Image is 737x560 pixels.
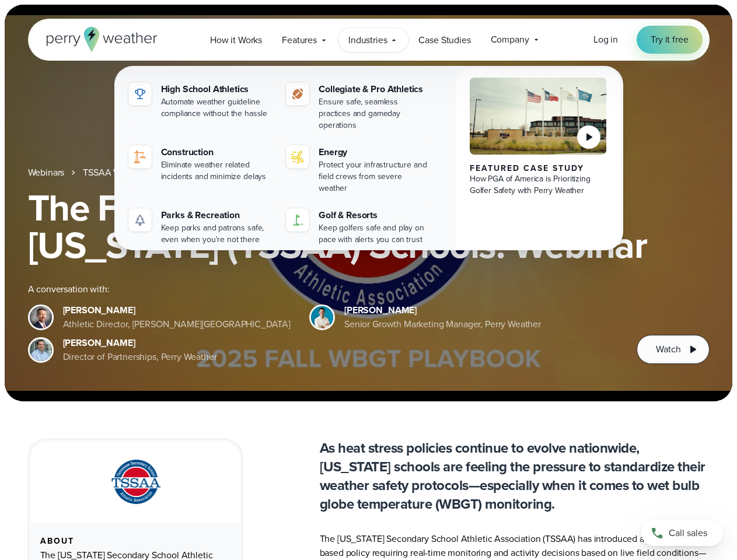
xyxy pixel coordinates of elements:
img: construction perry weather [133,150,147,164]
a: How it Works [200,28,272,52]
img: TSSAA-Tennessee-Secondary-School-Athletic-Association.svg [96,456,174,509]
a: Call sales [641,520,723,546]
div: Ensure safe, seamless practices and gameday operations [319,96,430,131]
div: High School Athletics [161,82,273,96]
div: Construction [161,145,273,159]
span: Case Studies [418,33,470,47]
a: Log in [593,33,618,47]
div: Athletic Director, [PERSON_NAME][GEOGRAPHIC_DATA] [63,317,291,331]
img: PGA of America, Frisco Campus [470,78,607,155]
a: construction perry weather Construction Eliminate weather related incidents and minimize delays [124,141,277,187]
span: Features [282,33,317,47]
a: Golf & Resorts Keep golfers safe and play on pace with alerts you can trust [281,204,435,250]
div: How PGA of America is Prioritizing Golfer Safety with Perry Weather [470,173,607,197]
img: proathletics-icon@2x-1.svg [291,87,305,101]
div: [PERSON_NAME] [344,303,541,317]
p: As heat stress policies continue to evolve nationwide, [US_STATE] schools are feeling the pressur... [320,439,710,513]
div: Golf & Resorts [319,208,430,222]
div: Director of Partnerships, Perry Weather [63,350,217,364]
div: Eliminate weather related incidents and minimize delays [161,159,273,183]
h1: The Fall WBGT Playbook for [US_STATE] (TSSAA) Schools: Webinar [28,189,710,264]
div: Energy [319,145,430,159]
span: How it Works [210,33,262,47]
img: Jeff Wood [30,339,52,361]
div: A conversation with: [28,282,619,296]
a: Webinars [28,166,65,180]
span: Company [491,33,529,47]
span: Call sales [669,526,707,540]
div: Featured Case Study [470,164,607,173]
button: Watch [637,335,709,364]
img: highschool-icon.svg [133,87,147,101]
img: parks-icon-grey.svg [133,213,147,227]
div: About [40,537,230,546]
div: Protect your infrastructure and field crews from severe weather [319,159,430,194]
a: TSSAA WBGT Fall Playbook [83,166,194,180]
div: Automate weather guideline compliance without the hassle [161,96,273,120]
div: Senior Growth Marketing Manager, Perry Weather [344,317,541,331]
div: Keep parks and patrons safe, even when you're not there [161,222,273,246]
span: Try it free [651,33,688,47]
a: High School Athletics Automate weather guideline compliance without the hassle [124,78,277,124]
a: Case Studies [408,28,480,52]
a: PGA of America, Frisco Campus Featured Case Study How PGA of America is Prioritizing Golfer Safet... [456,68,621,260]
img: Brian Wyatt [30,306,52,328]
nav: Breadcrumb [28,166,710,180]
a: Parks & Recreation Keep parks and patrons safe, even when you're not there [124,204,277,250]
img: energy-icon@2x-1.svg [291,150,305,164]
span: Log in [593,33,618,46]
span: Watch [656,342,680,356]
a: Energy Protect your infrastructure and field crews from severe weather [281,141,435,199]
a: Try it free [637,26,702,54]
a: Collegiate & Pro Athletics Ensure safe, seamless practices and gameday operations [281,78,435,136]
img: Spencer Patton, Perry Weather [311,306,333,328]
span: Industries [348,33,387,47]
img: golf-iconV2.svg [291,213,305,227]
div: [PERSON_NAME] [63,336,217,350]
div: [PERSON_NAME] [63,303,291,317]
div: Collegiate & Pro Athletics [319,82,430,96]
div: Parks & Recreation [161,208,273,222]
div: Keep golfers safe and play on pace with alerts you can trust [319,222,430,246]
